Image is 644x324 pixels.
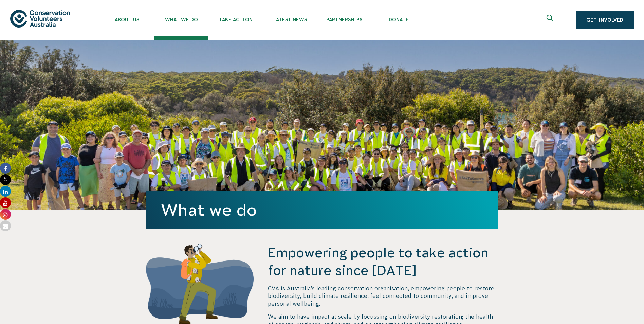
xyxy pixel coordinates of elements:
img: logo.svg [10,10,70,27]
a: Get Involved [576,11,634,29]
span: Donate [371,17,426,22]
span: Partnerships [317,17,371,22]
h4: Empowering people to take action for nature since [DATE] [268,244,498,279]
span: About Us [100,17,154,22]
span: What We Do [154,17,208,22]
p: CVA is Australia’s leading conservation organisation, empowering people to restore biodiversity, ... [268,285,498,307]
span: Latest News [263,17,317,22]
h1: What we do [161,201,483,219]
span: Take Action [208,17,263,22]
button: Expand search box Close search box [542,12,559,28]
span: Expand search box [547,15,555,25]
